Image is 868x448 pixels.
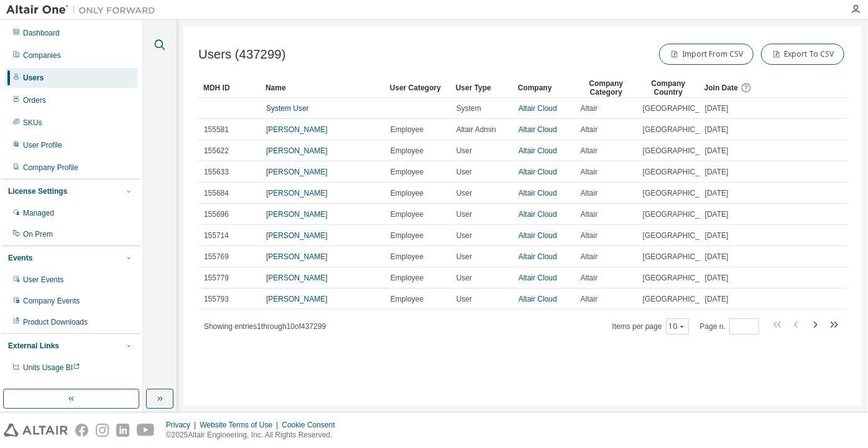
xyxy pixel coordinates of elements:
[456,188,472,198] span: User
[705,146,729,156] span: [DATE]
[659,44,754,65] button: Import From CSV
[705,167,729,177] span: [DATE]
[741,82,752,93] svg: Date when the user was first added or directly signed up. If the user was deleted and later re-ad...
[23,363,80,372] span: Units Usage BI
[6,4,162,16] img: Altair One
[282,420,342,430] div: Cookie Consent
[705,231,729,241] span: [DATE]
[643,167,721,177] span: [GEOGRAPHIC_DATA]
[266,295,328,303] a: [PERSON_NAME]
[204,146,229,156] span: 155622
[23,50,61,60] div: Companies
[580,78,632,98] div: Company Category
[390,125,423,135] span: Employee
[456,273,472,283] span: User
[518,78,570,98] div: Company
[456,252,472,262] span: User
[669,322,686,331] button: 10
[700,318,759,335] span: Page n.
[519,104,557,113] a: Altair Cloud
[23,275,63,285] div: User Events
[581,167,598,177] span: Altair
[266,104,309,113] a: System User
[705,209,729,219] span: [DATE]
[23,118,42,128] div: SKUs
[581,103,598,113] span: Altair
[456,294,472,304] span: User
[204,294,229,304] span: 155793
[519,189,557,198] a: Altair Cloud
[643,294,721,304] span: [GEOGRAPHIC_DATA]
[4,424,68,437] img: altair_logo.svg
[166,420,200,430] div: Privacy
[204,322,326,331] span: Showing entries 1 through 10 of 437299
[8,186,67,196] div: License Settings
[265,78,380,98] div: Name
[642,78,695,98] div: Company Country
[456,209,472,219] span: User
[519,252,557,261] a: Altair Cloud
[203,78,256,98] div: MDH ID
[266,125,328,134] a: [PERSON_NAME]
[390,273,423,283] span: Employee
[8,253,32,263] div: Events
[643,231,721,241] span: [GEOGRAPHIC_DATA]
[204,273,229,283] span: 155779
[519,210,557,219] a: Altair Cloud
[704,83,738,92] span: Join Date
[200,420,282,430] div: Website Terms of Use
[519,146,557,155] a: Altair Cloud
[23,229,53,239] div: On Prem
[705,103,729,113] span: [DATE]
[390,294,423,304] span: Employee
[166,430,343,441] p: © 2025 Altair Engineering, Inc. All Rights Reserved.
[266,210,328,219] a: [PERSON_NAME]
[581,252,598,262] span: Altair
[75,424,88,437] img: facebook.svg
[116,424,129,437] img: linkedin.svg
[456,125,496,135] span: Altair Admin
[456,103,481,113] span: System
[266,252,328,261] a: [PERSON_NAME]
[519,295,557,303] a: Altair Cloud
[705,294,729,304] span: [DATE]
[23,73,44,83] div: Users
[23,208,54,218] div: Managed
[581,273,598,283] span: Altair
[390,209,423,219] span: Employee
[390,78,446,98] div: User Category
[390,167,423,177] span: Employee
[643,209,721,219] span: [GEOGRAPHIC_DATA]
[519,168,557,176] a: Altair Cloud
[519,125,557,134] a: Altair Cloud
[581,294,598,304] span: Altair
[643,188,721,198] span: [GEOGRAPHIC_DATA]
[204,167,229,177] span: 155633
[643,146,721,156] span: [GEOGRAPHIC_DATA]
[23,296,80,306] div: Company Events
[266,146,328,155] a: [PERSON_NAME]
[705,188,729,198] span: [DATE]
[581,209,598,219] span: Altair
[23,317,88,327] div: Product Downloads
[705,273,729,283] span: [DATE]
[519,274,557,282] a: Altair Cloud
[198,47,286,62] span: Users (437299)
[581,188,598,198] span: Altair
[23,28,60,38] div: Dashboard
[612,318,689,335] span: Items per page
[266,274,328,282] a: [PERSON_NAME]
[23,95,46,105] div: Orders
[390,231,423,241] span: Employee
[204,188,229,198] span: 155684
[643,252,721,262] span: [GEOGRAPHIC_DATA]
[456,78,508,98] div: User Type
[390,252,423,262] span: Employee
[519,231,557,240] a: Altair Cloud
[643,273,721,283] span: [GEOGRAPHIC_DATA]
[204,125,229,135] span: 155581
[204,209,229,219] span: 155696
[581,231,598,241] span: Altair
[456,146,472,156] span: User
[23,140,62,150] div: User Profile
